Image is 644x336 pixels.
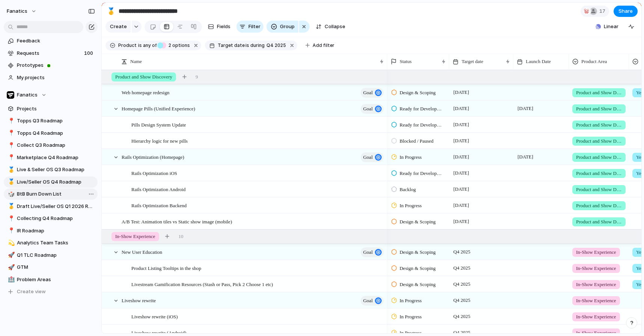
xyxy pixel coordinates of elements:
[7,190,14,198] button: 🎲
[166,42,172,48] span: 2
[618,8,633,15] span: Share
[451,169,471,178] span: [DATE]
[576,281,616,288] span: In-Show Experience
[451,247,472,256] span: Q4 2025
[4,164,98,175] div: 🥇Live & Seller OS Q3 Roadmap
[131,120,186,129] span: Pills Design System Update
[4,176,98,188] a: 🥇Live/Seller OS Q4 Roadmap
[4,188,98,200] a: 🎲BtB Burn Down List
[179,233,184,240] span: 10
[4,237,98,249] a: 💫Analytics Team Tasks
[8,117,13,125] div: 📍
[614,6,638,17] button: Share
[105,21,131,33] button: Create
[636,265,643,272] span: Yes
[17,142,95,149] span: Collect Q3 Roadmap
[17,190,95,198] span: BtB Burn Down List
[400,249,436,256] span: Design & Scoping
[157,41,191,50] button: 2 options
[17,203,95,210] span: Draft Live/Seller OS Q1 2026 Roadmap
[400,218,436,226] span: Design & Scoping
[516,152,535,161] span: [DATE]
[138,42,142,49] span: is
[166,42,190,49] span: options
[7,154,14,161] button: 📍
[636,281,643,288] span: Yes
[636,89,643,96] span: Yes
[4,89,98,101] button: Fanatics
[17,130,95,137] span: Topps Q4 Roadmap
[361,152,384,162] button: goal
[266,21,298,33] button: Group
[576,265,616,272] span: In-Show Experience
[576,249,616,256] span: In-Show Experience
[8,251,13,259] div: 🚀
[118,42,137,49] span: Product
[7,117,14,125] button: 📍
[599,8,608,15] span: 17
[248,23,260,30] span: Filter
[4,262,98,273] div: 🚀GTM
[7,203,14,210] button: 🥇
[7,166,14,173] button: 🥇
[17,276,95,283] span: Problem Areas
[636,170,643,177] span: Yes
[400,202,422,209] span: In Progress
[363,104,373,114] span: goal
[7,227,14,235] button: 📍
[131,201,187,209] span: Rails Optimization Backend
[4,103,98,115] a: Projects
[17,50,82,57] span: Requests
[4,140,98,151] div: 📍Collect Q3 Roadmap
[115,233,155,240] span: In-Show Experience
[196,73,198,81] span: 9
[4,35,98,47] a: Feedback
[604,23,618,30] span: Linear
[122,296,156,304] span: Liveshow rewrite
[593,21,621,32] button: Linear
[205,21,233,33] button: Fields
[8,263,13,272] div: 🚀
[17,178,95,186] span: Live/Seller OS Q4 Roadmap
[451,217,471,226] span: [DATE]
[400,265,436,272] span: Design & Scoping
[17,215,95,222] span: Collecting Q4 Roadmap
[131,264,201,272] span: Product Listing Tooltips in the shop
[131,169,177,177] span: Rails Optimization iOS
[363,87,373,98] span: goal
[17,227,95,235] span: IR Roadmap
[400,281,436,288] span: Design & Scoping
[400,137,433,145] span: Blocked / Paused
[361,104,384,114] button: goal
[400,89,436,96] span: Design & Scoping
[4,213,98,224] a: 📍Collecting Q4 Roadmap
[17,117,95,125] span: Topps Q3 Roadmap
[249,42,265,49] span: during
[4,274,98,285] div: 🏥Problem Areas
[363,152,373,163] span: goal
[142,42,156,49] span: any of
[313,21,348,33] button: Collapse
[576,313,616,321] span: In-Show Experience
[8,190,13,199] div: 🎲
[4,201,98,212] a: 🥇Draft Live/Seller OS Q1 2026 Roadmap
[4,128,98,139] div: 📍Topps Q4 Roadmap
[4,152,98,163] a: 📍Marketplace Q4 Roadmap
[4,225,98,237] div: 📍IR Roadmap
[17,105,95,113] span: Projects
[17,239,95,247] span: Analytics Team Tasks
[245,42,249,49] span: is
[361,247,384,257] button: goal
[363,295,373,306] span: goal
[17,62,95,69] span: Prototypes
[7,276,14,283] button: 🏥
[122,217,232,226] span: A/B Test: Animation tiles vs Static show image (mobile)
[581,58,607,65] span: Product Area
[130,58,142,65] span: Name
[7,8,27,15] span: fanatics
[105,5,117,17] button: 🥇
[576,89,622,96] span: Product and Show Discovery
